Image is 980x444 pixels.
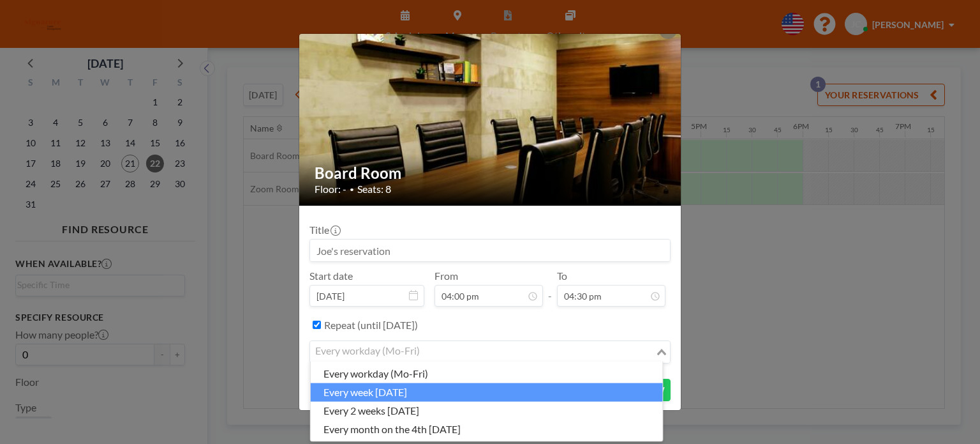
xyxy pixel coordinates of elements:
li: every workday (Mo-Fri) [311,365,663,383]
input: Joe's reservation [310,240,670,261]
input: Search for option [311,344,654,360]
span: - [548,274,552,302]
div: Search for option [310,341,670,363]
label: Start date [309,270,353,282]
label: Repeat (until [DATE]) [324,319,418,332]
li: every month on the 4th [DATE] [311,420,663,438]
label: Title [309,224,339,236]
h2: Board Room [315,164,667,183]
label: To [557,270,567,282]
span: • [350,185,354,194]
span: Floor: - [315,183,346,195]
span: Seats: 8 [357,183,391,195]
label: From [434,270,458,282]
li: every 2 weeks [DATE] [311,401,663,420]
li: every week [DATE] [311,383,663,401]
